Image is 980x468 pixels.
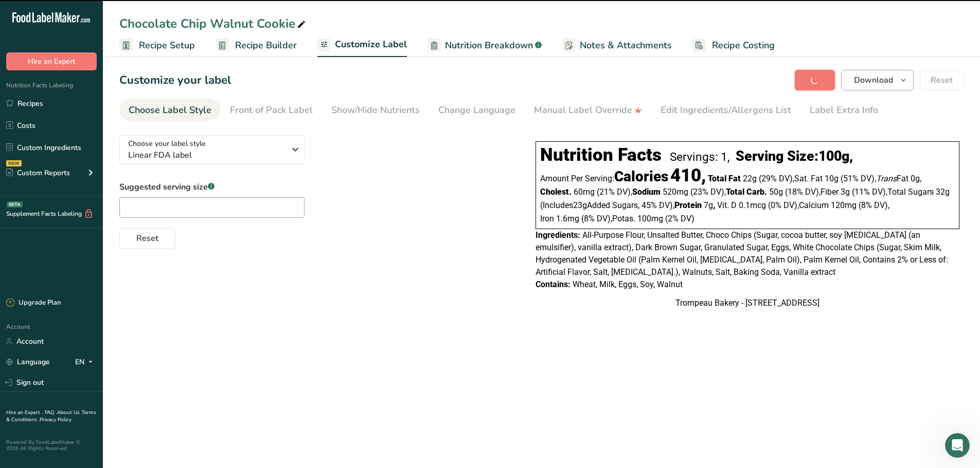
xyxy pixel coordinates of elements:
button: Reset [119,228,175,249]
span: , [793,174,794,183]
span: ‏(11% DV) [852,187,887,197]
span: , [611,214,612,223]
h1: Customize your label [119,72,231,89]
span: 50g [769,187,783,197]
a: Privacy Policy [40,416,72,423]
span: Cholest. [540,187,572,197]
span: , [920,174,921,183]
span: ‏45% DV) [642,200,674,210]
span: 32g [936,187,950,197]
span: , [638,200,639,210]
a: Recipe Setup [119,34,195,57]
span: Protein [674,200,702,210]
a: Recipe Builder [216,34,297,57]
div: Show/Hide Nutrients [331,103,420,117]
span: 10g [825,174,839,183]
a: Customize Label [317,33,407,58]
span: 1.6mg [556,214,579,223]
span: Contains: [536,279,571,289]
span: All-Purpose Flour, Unsalted Butter, Choco Chips (Sugar, cocoa butter, soy [MEDICAL_DATA] (an emul... [536,230,948,277]
span: , [886,187,887,197]
span: 120mg [831,200,857,210]
span: Total Carb. [726,187,767,197]
a: Recipe Costing [692,34,775,57]
a: Language [6,353,50,371]
span: 60mg [574,187,595,197]
span: 3g [841,187,850,197]
button: Choose your label style Linear FDA label [119,135,305,164]
div: BETA [7,201,23,208]
span: Iron [540,214,554,223]
span: 520mg [663,187,688,197]
span: Calories [614,168,668,185]
div: Label Extra Info [810,103,878,117]
span: ‏(29% DV) [759,174,794,183]
div: Servings: 1, [670,150,729,164]
span: Customize Label [335,38,407,51]
span: Potas. [612,214,635,223]
span: Reset [136,232,158,245]
span: 7g [704,200,713,210]
span: Total Fat [708,174,741,183]
span: Fiber [821,187,839,197]
div: Custom Reports [6,167,70,178]
a: About Us . [57,409,82,416]
span: , [875,174,876,183]
span: Linear FDA label [128,149,285,161]
span: , [673,200,674,210]
span: , [713,200,715,210]
span: 23g [573,200,587,210]
div: Nutrition Facts [540,144,662,165]
span: 100mg [637,214,663,223]
span: , [819,187,821,197]
span: Notes & Attachments [580,39,672,52]
a: FAQ . [45,409,57,416]
span: Calcium [799,200,829,210]
span: , [888,200,889,210]
div: EN [75,356,97,368]
span: Download [854,74,893,86]
div: NEW [6,160,22,166]
button: Hire an Expert [6,52,97,70]
span: 0g [911,174,920,183]
div: Amount Per Serving: [540,170,706,184]
span: ‏(2% DV) [665,214,694,223]
span: ‏(0% DV) [768,200,799,210]
span: Recipe Setup [139,39,195,52]
span: 410, [670,165,706,186]
span: , [724,187,726,197]
div: Powered By FoodLabelMaker © 2025 All Rights Reserved [6,439,97,452]
span: ‏(21% DV) [597,187,632,197]
span: 100g [818,148,849,164]
span: Sat. Fat [794,174,823,183]
a: Hire an Expert . [6,409,43,416]
div: Manual Label Override [534,103,642,117]
span: Sodium [632,187,661,197]
span: Reset [931,74,953,86]
a: Notes & Attachments [562,34,672,57]
span: Vit. D [717,200,737,210]
div: Front of Pack Label [230,103,313,117]
span: Nutrition Breakdown [445,39,533,52]
a: Nutrition Breakdown [427,34,542,57]
span: Recipe Builder [235,39,297,52]
span: ( [540,200,543,210]
span: , [631,187,632,197]
span: ‏(23% DV) [690,187,726,197]
div: Choose Label Style [129,103,211,117]
span: ‏(8% DV) [581,214,612,223]
div: Upgrade Plan [6,298,61,308]
span: Recipe Costing [712,39,775,52]
span: 0.1mcg [739,200,766,210]
span: Choose your label style [128,138,206,149]
span: Ingredients: [536,230,580,240]
span: ‏(51% DV) [841,174,876,183]
span: ‏(18% DV) [785,187,821,197]
span: Total Sugars [887,187,934,197]
span: ‏(8% DV) [859,200,889,210]
span: Fat [876,174,908,183]
div: Chocolate Chip Walnut Cookie [119,14,308,33]
span: , [797,200,799,210]
button: Download [841,70,914,90]
span: Wheat, Milk, Eggs, Soy, Walnut [573,279,683,289]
